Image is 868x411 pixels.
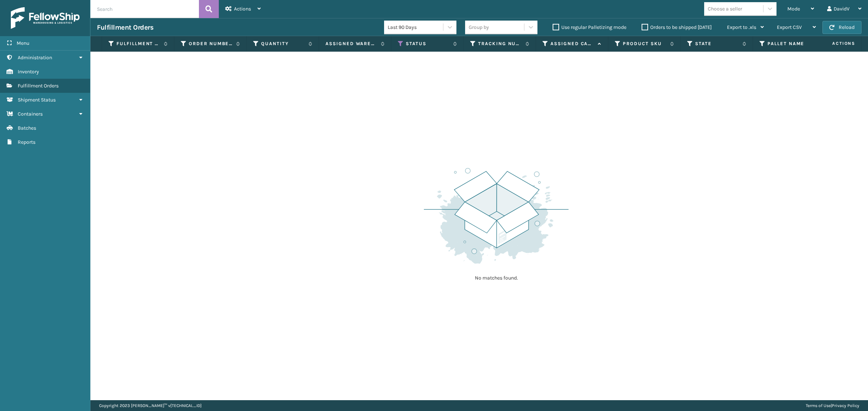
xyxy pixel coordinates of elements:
div: Group by [469,23,489,31]
a: Terms of Use [806,403,831,408]
label: Product SKU [623,40,667,47]
label: Fulfillment Order Id [116,40,160,47]
label: Status [406,40,450,47]
label: State [695,40,739,47]
span: Export to .xls [727,24,756,30]
label: Assigned Carrier Service [550,40,594,47]
span: Fulfillment Orders [18,83,59,89]
span: Actions [234,6,251,12]
h3: Fulfillment Orders [97,23,153,32]
span: Mode [787,6,800,12]
label: Use regular Palletizing mode [553,24,626,30]
label: Order Number [189,40,233,47]
p: Copyright 2023 [PERSON_NAME]™ v [TECHNICAL_ID] [99,400,201,411]
span: Reports [18,139,35,145]
div: | [806,400,859,411]
span: Containers [18,111,43,117]
button: Reload [822,21,861,34]
img: logo [11,7,80,29]
div: Choose a seller [708,5,742,13]
span: Batches [18,125,36,131]
div: Last 90 Days [388,23,444,31]
span: Shipment Status [18,97,56,103]
label: Quantity [261,40,305,47]
label: Tracking Number [478,40,522,47]
label: Assigned Warehouse [325,40,377,47]
span: Export CSV [777,24,802,30]
label: Orders to be shipped [DATE] [642,24,712,30]
span: Menu [17,40,29,46]
label: Pallet Name [767,40,811,47]
span: Actions [809,38,860,49]
span: Administration [18,55,52,61]
span: Inventory [18,69,39,75]
a: Privacy Policy [832,403,859,408]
